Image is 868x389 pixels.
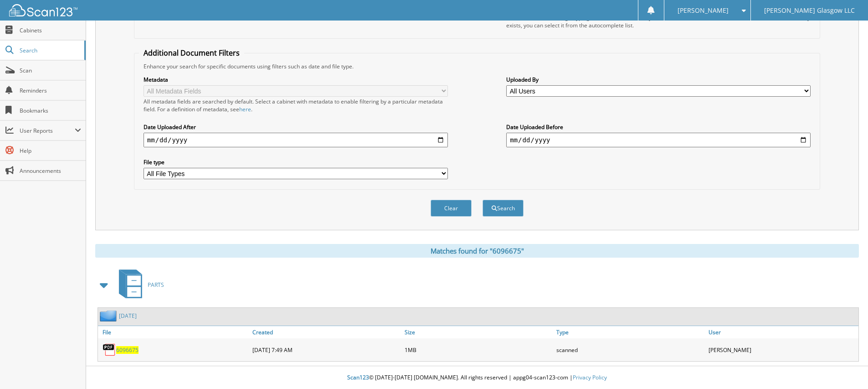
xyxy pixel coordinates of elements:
[20,107,81,114] span: Bookmarks
[20,26,81,34] span: Cabinets
[506,133,811,147] input: end
[20,147,81,155] span: Help
[9,4,77,16] img: scan123-logo-white.svg
[822,345,868,389] iframe: Chat Widget
[239,105,251,113] a: here
[706,341,858,359] div: [PERSON_NAME]
[506,123,811,131] label: Date Uploaded Before
[148,281,164,289] span: PARTS
[20,67,81,74] span: Scan
[144,133,448,147] input: start
[144,98,448,113] div: All metadata fields are searched by default. Select a cabinet with metadata to enable filtering b...
[144,76,448,83] label: Metadata
[554,326,706,338] a: Type
[119,312,137,320] a: [DATE]
[402,326,555,338] a: Size
[95,244,859,258] div: Matches found for "6096675"
[506,14,811,29] div: Select a cabinet and begin typing the name of the folder you want to search in. If the name match...
[250,341,402,359] div: [DATE] 7:49 AM
[20,167,81,175] span: Announcements
[103,343,116,357] img: PDF.png
[20,47,80,54] span: Search
[86,367,868,389] div: © [DATE]-[DATE] [DOMAIN_NAME]. All rights reserved | appg04-scan123-com |
[100,310,119,322] img: folder2.png
[250,326,402,338] a: Created
[678,8,729,13] span: [PERSON_NAME]
[402,341,555,359] div: 1MB
[764,8,855,13] span: [PERSON_NAME] Glasgow LLC
[573,373,607,381] a: Privacy Policy
[554,341,706,359] div: scanned
[113,267,164,303] a: PARTS
[139,62,815,70] div: Enhance your search for specific documents using filters such as date and file type.
[144,158,448,166] label: File type
[347,373,369,381] span: Scan123
[20,87,81,94] span: Reminders
[483,200,524,217] button: Search
[98,326,250,338] a: File
[506,76,811,83] label: Uploaded By
[144,123,448,131] label: Date Uploaded After
[431,200,472,217] button: Clear
[706,326,858,338] a: User
[116,346,139,354] a: 6096675
[20,127,75,135] span: User Reports
[139,48,244,58] legend: Additional Document Filters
